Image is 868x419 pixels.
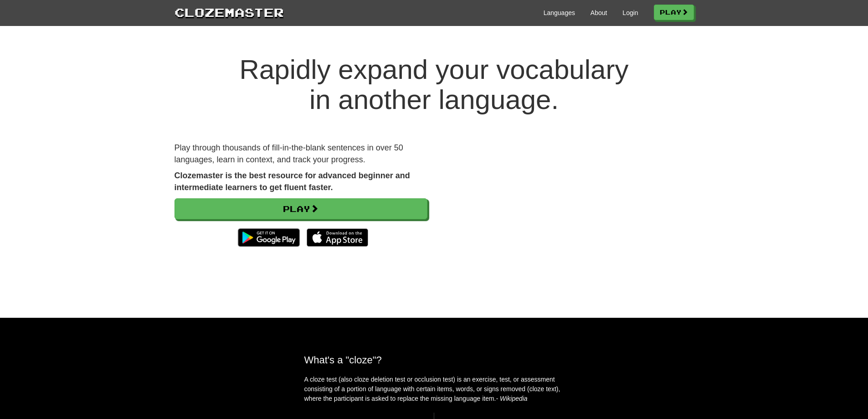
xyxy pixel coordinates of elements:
h2: What's a "cloze"? [304,354,564,366]
p: Play through thousands of fill-in-the-blank sentences in over 50 languages, learn in context, and... [175,142,427,166]
img: Get it on Google Play [233,224,304,251]
a: Languages [544,8,575,17]
a: Play [654,5,694,20]
a: About [591,8,607,17]
a: Clozemaster [175,4,284,21]
a: Login [622,8,638,17]
p: A cloze test (also cloze deletion test or occlusion test) is an exercise, test, or assessment con... [304,375,564,403]
strong: Clozemaster is the best resource for advanced beginner and intermediate learners to get fluent fa... [175,171,410,192]
em: - Wikipedia [496,395,528,402]
a: Play [175,198,427,219]
img: Download_on_the_App_Store_Badge_US-UK_135x40-25178aeef6eb6b83b96f5f2d004eda3bffbb37122de64afbaef7... [307,228,368,247]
